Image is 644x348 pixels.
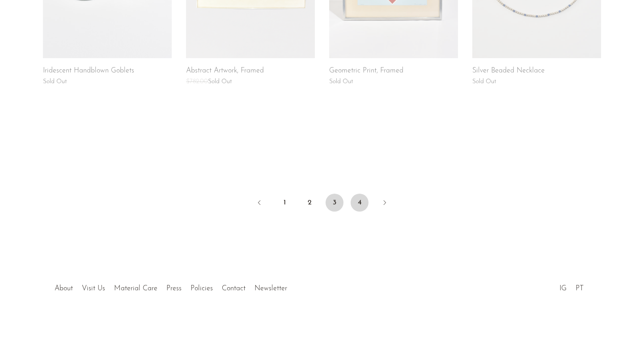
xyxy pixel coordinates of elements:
[472,67,545,75] a: Silver Beaded Necklace
[208,78,232,85] span: Sold Out
[559,285,567,292] a: IG
[55,285,73,292] a: About
[43,78,67,85] span: Sold Out
[555,278,588,295] ul: Social Medias
[82,285,105,292] a: Visit Us
[376,194,394,213] a: Next
[275,194,293,212] a: 1
[166,285,182,292] a: Press
[186,78,208,85] span: $782.00
[301,194,318,212] a: 2
[250,194,268,213] a: Previous
[114,285,157,292] a: Material Care
[222,285,246,292] a: Contact
[326,194,343,212] span: 3
[186,67,264,75] a: Abstract Artwork, Framed
[576,285,584,292] a: PT
[50,278,292,295] ul: Quick links
[43,67,134,75] a: Iridescent Handblown Goblets
[472,78,496,85] span: Sold Out
[351,194,369,212] a: 4
[329,67,403,75] a: Geometric Print, Framed
[191,285,213,292] a: Policies
[329,78,353,85] span: Sold Out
